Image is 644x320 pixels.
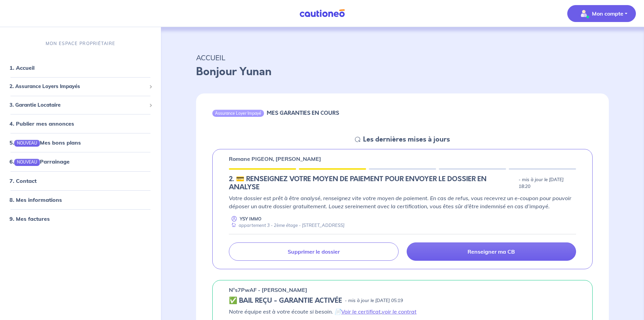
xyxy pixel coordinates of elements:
[46,40,115,47] p: MON ESPACE PROPRIÉTAIRE
[9,215,50,222] a: 9. Mes factures
[3,136,158,149] div: 5.NOUVEAUMes bons plans
[3,61,158,74] div: 1. Accueil
[592,9,623,18] p: Mon compte
[345,297,403,304] p: - mis à jour le [DATE] 05:19
[9,196,62,203] a: 8. Mes informations
[3,155,158,168] div: 6.NOUVEAUParrainage
[3,117,158,130] div: 4. Publier mes annonces
[567,5,636,22] button: illu_account_valid_menu.svgMon compte
[229,222,344,229] div: appartement 3 - 2ème étage - [STREET_ADDRESS]
[229,175,576,191] div: state: CB-IN-PROGRESS, Context: NEW,CHOOSE-CERTIFICATE,RELATIONSHIP,LESSOR-DOCUMENTS
[468,248,515,255] p: Renseigner ma CB
[3,174,158,187] div: 7. Contact
[9,139,81,146] a: 5.NOUVEAUMes bons plans
[3,98,158,111] div: 3. Garantie Locataire
[9,64,34,71] a: 1. Accueil
[229,242,398,261] a: Supprimer le dossier
[196,51,609,64] p: ACCUEIL
[519,176,576,190] p: - mis à jour le [DATE] 18:20
[578,8,589,19] img: illu_account_valid_menu.svg
[341,308,381,315] a: Voir le certificat
[229,297,342,305] h5: ✅ BAIL REÇU - GARANTIE ACTIVÉE
[297,9,348,18] img: Cautioneo
[9,158,70,165] a: 6.NOUVEAUParrainage
[229,286,307,294] p: n°s7PwAF - [PERSON_NAME]
[288,248,340,255] p: Supprimer le dossier
[267,110,339,116] h6: MES GARANTIES EN COURS
[363,135,450,144] h5: Les dernières mises à jours
[9,120,74,127] a: 4. Publier mes annonces
[212,110,264,116] div: Assurance Loyer Impayé
[3,212,158,225] div: 9. Mes factures
[3,80,158,93] div: 2. Assurance Loyers Impayés
[9,83,146,90] span: 2. Assurance Loyers Impayés
[229,194,576,210] p: Votre dossier est prêt à être analysé, renseignez vite votre moyen de paiement. En cas de refus, ...
[9,101,146,109] span: 3. Garantie Locataire
[229,155,321,163] p: Romane PIGEON, [PERSON_NAME]
[196,64,609,80] p: Bonjour Yunan
[407,242,576,261] a: Renseigner ma CB
[9,177,37,184] a: 7. Contact
[229,175,516,191] h5: 2.︎ 💳 RENSEIGNEZ VOTRE MOYEN DE PAIEMENT POUR ENVOYER LE DOSSIER EN ANALYSE
[240,216,261,222] p: YSY IMMO
[382,308,416,315] a: voir le contrat
[3,193,158,206] div: 8. Mes informations
[229,297,576,305] div: state: CONTRACT-VALIDATED, Context: NEW,MAYBE-CERTIFICATE,ALONE,LESSOR-DOCUMENTS
[229,307,576,316] p: Notre équipe est à votre écoute si besoin. 📄 ,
